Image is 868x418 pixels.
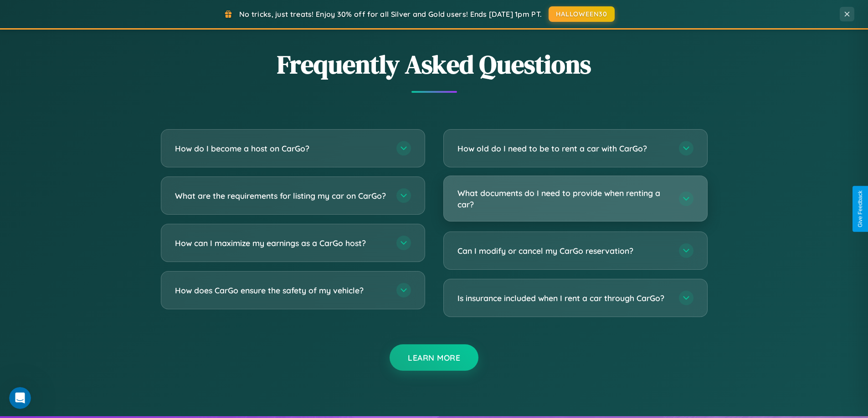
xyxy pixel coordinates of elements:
[549,6,615,22] button: HALLOWEEN30
[857,191,863,227] div: Give Feedback
[457,143,670,154] h3: How old do I need to be to rent a car with CarGo?
[457,292,670,304] h3: Is insurance included when I rent a car through CarGo?
[457,187,670,210] h3: What documents do I need to provide when renting a car?
[239,10,542,19] span: No tricks, just treats! Enjoy 30% off for all Silver and Gold users! Ends [DATE] 1pm PT.
[9,387,31,409] iframe: Intercom live chat
[457,245,670,257] h3: Can I modify or cancel my CarGo reservation?
[175,285,387,296] h3: How does CarGo ensure the safety of my vehicle?
[390,344,478,371] button: Learn More
[175,190,387,201] h3: What are the requirements for listing my car on CarGo?
[161,47,708,82] h2: Frequently Asked Questions
[175,143,387,154] h3: How do I become a host on CarGo?
[175,237,387,249] h3: How can I maximize my earnings as a CarGo host?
